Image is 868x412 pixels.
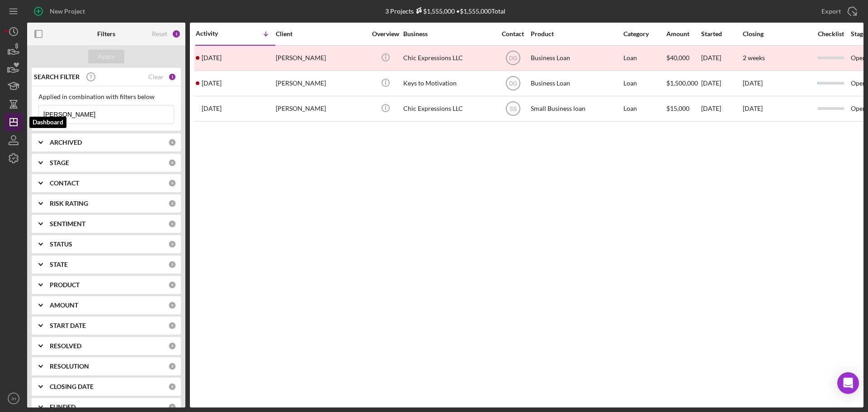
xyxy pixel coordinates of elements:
div: [DATE] [701,71,742,95]
div: Chic Expressions LLC [403,97,494,121]
time: [DATE] [743,79,763,87]
b: START DATE [50,322,86,329]
div: 0 [168,383,176,391]
div: $1,555,000 [414,7,455,15]
span: $15,000 [666,104,689,112]
div: Checklist [811,30,850,38]
div: 0 [168,260,176,269]
div: New Project [50,2,85,20]
b: AMOUNT [50,302,78,309]
div: 0 [168,199,176,208]
button: Export [812,2,863,20]
text: JH [11,396,16,401]
time: 2025-09-10 14:15 [202,54,222,62]
div: Applied in combination with filters below [38,93,174,100]
div: Started [701,30,742,38]
b: RESOLVED [50,342,81,350]
button: JH [5,389,23,407]
text: SS [509,106,516,112]
div: Contact [496,30,530,38]
div: Amount [666,30,700,38]
div: Keys to Motivation [403,71,494,95]
div: Small Business loan [531,97,621,121]
b: PRODUCT [50,281,80,289]
time: 2025-08-05 17:47 [202,80,222,87]
div: 1 [172,29,181,38]
div: [DATE] [701,46,742,70]
div: $40,000 [666,46,700,70]
div: Activity [196,30,236,37]
b: CONTACT [50,180,79,187]
div: Business [403,30,494,38]
b: CLOSING DATE [50,383,94,390]
button: Apply [88,50,124,63]
div: [PERSON_NAME] [276,46,366,70]
div: 0 [168,220,176,228]
div: 0 [168,301,176,309]
time: 2022-09-06 17:08 [202,105,222,112]
div: Loan [623,97,665,121]
text: DG [509,81,517,87]
div: Export [821,2,841,20]
div: Category [623,30,665,38]
div: 1 [168,73,176,81]
b: SENTIMENT [50,220,85,227]
div: Reset [152,30,167,38]
b: ARCHIVED [50,139,82,146]
div: Client [276,30,366,38]
div: 0 [168,159,176,167]
div: [PERSON_NAME] [276,97,366,121]
div: 0 [168,342,176,350]
div: [DATE] [701,97,742,121]
div: Loan [623,46,665,70]
time: 2 weeks [743,54,765,62]
div: 0 [168,322,176,330]
div: Overview [368,30,402,38]
div: Business Loan [531,71,621,95]
div: 0 [168,179,176,187]
div: Product [531,30,621,38]
div: Business Loan [531,46,621,70]
div: Open Intercom Messenger [837,372,859,394]
div: 3 Projects • $1,555,000 Total [385,7,505,15]
div: 0 [168,362,176,370]
div: 0 [168,281,176,289]
b: RISK RATING [50,200,88,207]
b: Filters [97,30,115,38]
button: New Project [27,2,94,20]
b: FUNDED [50,403,75,411]
b: SEARCH FILTER [34,73,80,81]
div: Clear [148,73,164,81]
b: STATUS [50,241,72,248]
b: RESOLUTION [50,363,89,370]
b: STAGE [50,159,69,166]
div: 0 [168,240,176,248]
div: [PERSON_NAME] [276,71,366,95]
div: Loan [623,71,665,95]
div: Chic Expressions LLC [403,46,494,70]
div: $1,500,000 [666,71,700,95]
div: 0 [168,138,176,147]
time: [DATE] [743,104,763,112]
text: DG [509,55,517,62]
div: 0 [168,403,176,411]
b: STATE [50,261,68,268]
div: Closing [743,30,811,38]
div: Apply [98,50,115,63]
